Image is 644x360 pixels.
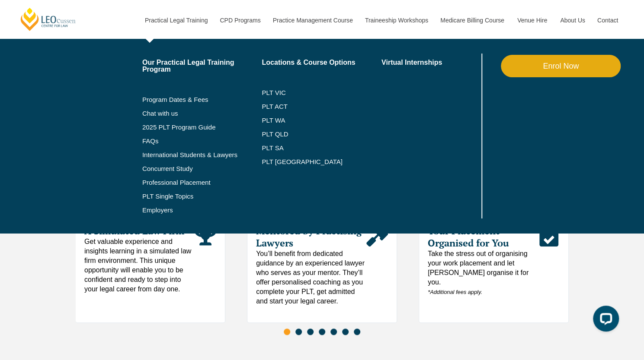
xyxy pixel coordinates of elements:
div: 1 / 7 [75,216,225,323]
span: Go to slide 7 [354,328,360,335]
a: 2025 PLT Program Guide [142,124,240,131]
a: Professional Placement [142,179,262,186]
a: Traineeship Workshops [359,2,434,39]
span: Your Placement Organised for You [428,225,538,249]
a: PLT WA [262,117,360,124]
a: CPD Programs [213,2,266,39]
a: Chat with us [142,110,262,117]
div: 3 / 7 [419,216,569,323]
span: Go to slide 1 [284,328,290,335]
a: Program Dates & Fees [142,96,262,103]
span: Go to slide 5 [330,328,337,335]
a: PLT [GEOGRAPHIC_DATA] [262,158,381,165]
a: PLT SA [262,145,381,152]
a: PLT Single Topics [142,193,262,200]
a: Locations & Course Options [262,59,381,66]
div: Slides [76,216,569,340]
a: FAQs [142,138,262,145]
div: Read More [366,225,388,306]
span: Go to slide 6 [342,328,349,335]
div: 2 / 7 [247,216,397,323]
a: About Us [554,2,591,39]
a: Contact [591,2,625,39]
span: Go to slide 4 [319,328,325,335]
a: Virtual Internships [381,59,480,66]
a: Concurrent Study [142,165,262,172]
a: Practical Legal Training [138,2,214,39]
iframe: LiveChat chat widget [586,302,622,338]
em: *Additional fees apply. [428,289,482,295]
span: Go to slide 3 [307,328,314,335]
span: Mentored by Practising Lawyers [256,225,366,249]
a: Venue Hire [511,2,554,39]
a: Employers [142,207,262,214]
a: PLT ACT [262,103,381,110]
a: Our Practical Legal Training Program [142,59,262,73]
a: International Students & Lawyers [142,152,262,158]
div: Read More [538,225,559,297]
a: PLT QLD [262,131,381,138]
a: Medicare Billing Course [434,2,511,39]
a: PLT VIC [262,89,381,96]
a: Practice Management Course [266,2,359,39]
div: Read More [195,225,216,294]
a: [PERSON_NAME] Centre for Law [19,7,77,32]
span: Take the stress out of organising your work placement and let [PERSON_NAME] organise it for you. [428,249,538,297]
span: Get valuable experience and insights learning in a simulated law firm environment. This unique op... [84,237,195,294]
span: Go to slide 2 [295,328,302,335]
a: Enrol Now [501,55,621,77]
span: You’ll benefit from dedicated guidance by an experienced lawyer who serves as your mentor. They’l... [256,249,366,306]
